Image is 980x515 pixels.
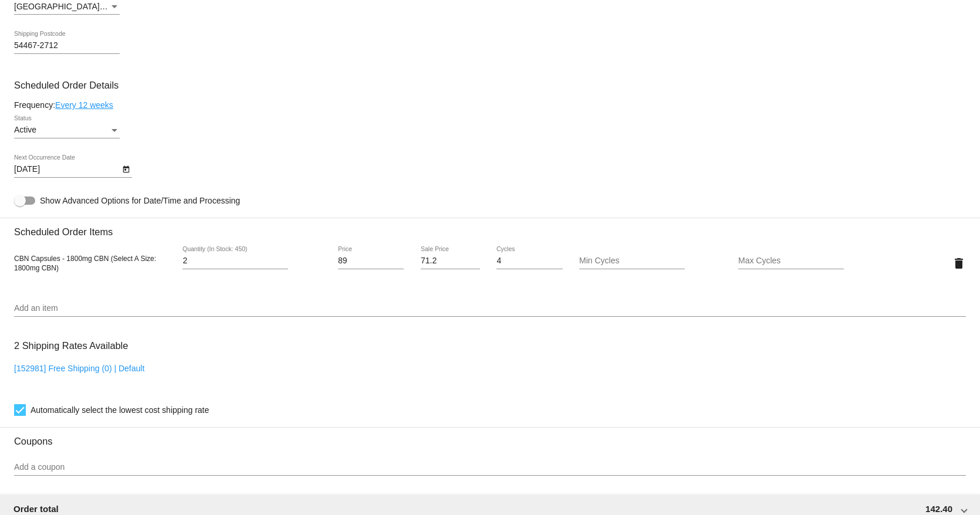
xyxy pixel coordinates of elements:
input: Shipping Postcode [14,41,120,50]
a: Every 12 weeks [55,100,113,110]
span: Show Advanced Options for Date/Time and Processing [40,195,240,206]
h3: 2 Shipping Rates Available [14,333,128,358]
mat-icon: delete [952,256,966,270]
span: Order total [13,504,59,514]
button: Open calendar [120,162,132,175]
input: Quantity (In Stock: 450) [183,256,288,266]
span: [GEOGRAPHIC_DATA] | [US_STATE] [14,2,152,11]
span: 142.40 [925,504,952,514]
h3: Coupons [14,427,966,447]
span: CBN Capsules - 1800mg CBN (Select A Size: 1800mg CBN) [14,255,156,272]
mat-select: Status [14,126,120,135]
input: Sale Price [421,256,480,266]
input: Max Cycles [738,256,844,266]
span: Automatically select the lowest cost shipping rate [31,403,209,417]
h3: Scheduled Order Details [14,80,966,91]
input: Min Cycles [579,256,685,266]
a: [152981] Free Shipping (0) | Default [14,364,144,373]
input: Add a coupon [14,463,966,472]
div: Frequency: [14,100,966,110]
mat-select: Shipping State [14,2,120,12]
span: Active [14,125,36,134]
input: Cycles [496,256,562,266]
input: Price [338,256,404,266]
h3: Scheduled Order Items [14,218,966,238]
input: Next Occurrence Date [14,165,120,174]
input: Add an item [14,304,966,313]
